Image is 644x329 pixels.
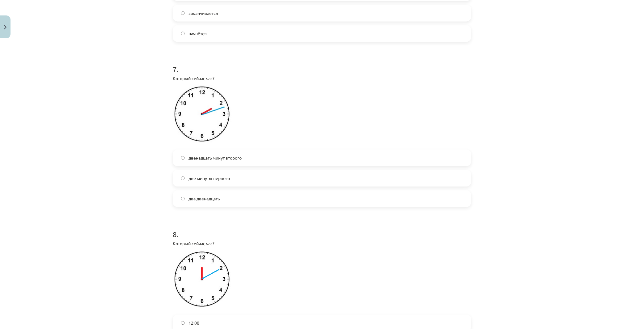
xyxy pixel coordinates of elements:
p: Который сейчас час? [173,240,471,247]
span: начнётся [189,30,207,37]
input: начнётся [181,32,185,36]
span: две минуты первого [189,175,230,182]
span: заканчивается [189,10,218,16]
span: 12:00 [189,320,199,326]
span: два двенадцать [189,195,220,202]
img: icon-close-lesson-0947bae3869378f0d4975bcd49f059093ad1ed9edebbc8119c70593378902aed.svg [4,25,6,29]
span: двенадцать минут второго [189,155,242,161]
img: Который сейчас час? [173,85,233,146]
input: двенадцать минут второго [181,156,185,160]
img: Который сейчас час? [173,250,233,311]
input: два двенадцать [181,197,185,201]
h1: 7 . [173,54,471,73]
h1: 8 . [173,219,471,238]
input: две минуты первого [181,176,185,180]
input: заканчивается [181,11,185,15]
p: Который сейчас час? [173,75,471,82]
input: 12:00 [181,321,185,325]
